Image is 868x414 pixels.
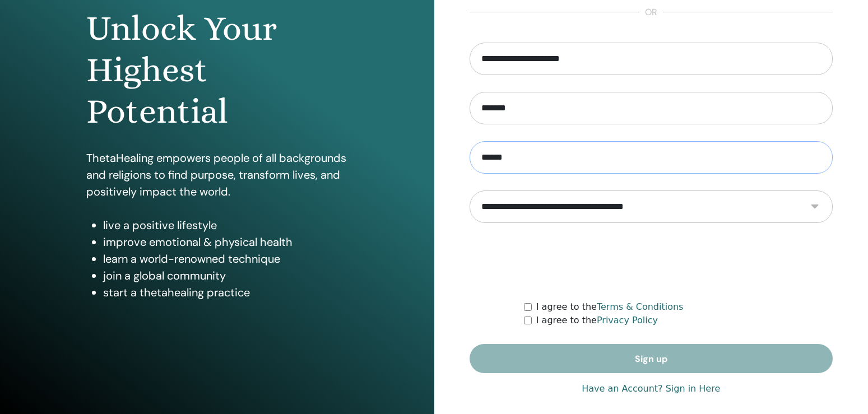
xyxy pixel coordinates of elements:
[86,8,347,133] h1: Unlock Your Highest Potential
[582,382,720,396] a: Have an Account? Sign in Here
[639,6,663,19] span: or
[597,315,658,325] a: Privacy Policy
[566,240,736,283] iframe: reCAPTCHA
[103,217,347,234] li: live a positive lifestyle
[536,314,658,327] label: I agree to the
[597,301,683,312] a: Terms & Conditions
[536,300,684,314] label: I agree to the
[103,267,347,284] li: join a global community
[86,150,347,200] p: ThetaHealing empowers people of all backgrounds and religions to find purpose, transform lives, a...
[103,250,347,267] li: learn a world-renowned technique
[103,234,347,250] li: improve emotional & physical health
[103,284,347,301] li: start a thetahealing practice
